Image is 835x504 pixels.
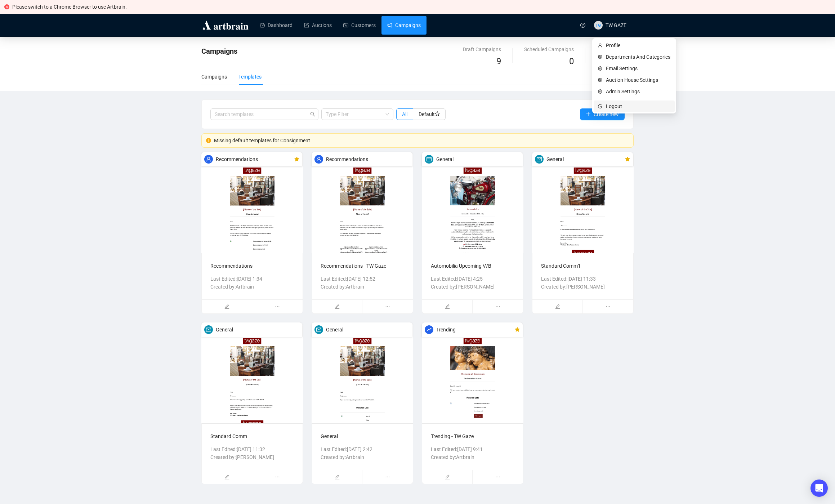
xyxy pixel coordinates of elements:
[586,111,591,116] span: plus
[224,474,229,480] span: edit
[541,283,625,291] p: Created by: [PERSON_NAME]
[316,157,321,162] span: user
[335,304,340,309] span: edit
[431,445,514,453] p: Last Edited: [DATE] 9:41
[625,157,630,162] span: star
[238,73,262,81] div: Templates
[210,445,294,453] p: Last Edited: [DATE] 11:32
[201,19,250,31] img: logo
[214,137,629,144] div: Missing default templates for Consignment
[321,453,404,461] p: Created by: Artbrain
[598,104,603,108] span: logout
[326,326,343,334] span: General
[321,262,404,270] p: Recommendations - TW Gaze
[201,322,303,423] img: 680f4b1196432252b2657a2a
[321,445,404,453] p: Last Edited: [DATE] 2:42
[224,304,229,309] span: edit
[473,300,523,313] span: ellipsis
[496,56,501,66] span: 9
[419,111,440,117] span: Default
[569,56,574,66] span: 0
[260,16,293,35] a: Dashboard
[436,155,454,163] span: General
[606,64,670,72] span: Email Settings
[4,4,9,9] span: close-circle
[606,53,670,61] span: Departments And Categories
[316,327,321,332] span: mail
[595,22,601,28] span: TG
[326,155,368,163] span: Recommendations
[12,3,831,11] div: Please switch to a Chrome Browser to use Artbrain.
[431,275,514,283] p: Last Edited: [DATE] 4:25
[201,73,227,81] div: Campaigns
[598,66,603,71] span: setting
[312,322,413,423] img: 6728ce1b82ea2cbc3cc56222
[445,304,450,309] span: edit
[210,432,294,440] p: Standard Comm
[427,327,432,332] span: rise
[546,155,564,163] span: General
[362,300,413,313] span: ellipsis
[606,22,626,28] span: TW GAZE
[201,152,303,253] img: 6846c66f8a9c2361f48e6009
[541,262,625,270] p: Standard Comm1
[811,480,828,497] div: Open Intercom Messenger
[210,283,294,291] p: Created by: Artbrain
[431,262,514,270] p: Automobilia Upcoming V/B
[252,470,303,484] span: ellipsis
[431,453,514,461] p: Created by: Artbrain
[294,157,299,162] span: star
[515,327,520,332] span: star
[598,43,603,48] span: user
[321,432,404,440] p: General
[422,152,523,253] img: 68396853cc175c5b25510e26
[335,474,340,480] span: edit
[402,111,407,117] span: All
[598,78,603,82] span: setting
[304,16,332,35] a: Auctions
[606,41,670,49] span: Profile
[606,88,670,95] span: Admin Settings
[598,55,603,59] span: setting
[362,470,413,484] span: ellipsis
[555,304,560,309] span: edit
[580,108,625,120] button: Create new
[583,300,633,313] span: ellipsis
[343,16,376,35] a: Customers
[321,283,404,291] p: Created by: Artbrain
[598,89,603,94] span: setting
[216,326,233,334] span: General
[321,275,404,283] p: Last Edited: [DATE] 12:52
[537,157,542,162] span: mail
[541,275,625,283] p: Last Edited: [DATE] 11:33
[206,157,211,162] span: user
[435,111,440,116] span: star
[445,474,450,480] span: edit
[252,300,303,313] span: ellipsis
[580,23,585,28] span: question-circle
[532,152,634,253] img: 680f4b5a4945ed0e83c1c9b0
[210,262,294,270] p: Recommendations
[201,47,237,55] span: Campaigns
[210,108,307,120] input: Search templates
[310,112,315,117] span: search
[210,275,294,283] p: Last Edited: [DATE] 1:34
[606,102,670,110] span: Logout
[431,432,514,440] p: Trending - TW Gaze
[206,138,211,143] span: exclamation-circle
[594,110,619,118] span: Create new
[206,327,211,332] span: mail
[436,326,456,334] span: Trending
[463,45,501,53] div: Draft Campaigns
[524,45,574,53] div: Scheduled Campaigns
[431,283,514,291] p: Created by: [PERSON_NAME]
[427,157,432,162] span: mail
[216,155,258,163] span: Recommendations
[422,322,523,423] img: 65254eb947db4e644dcbdbef
[387,16,421,35] a: Campaigns
[606,76,670,84] span: Auction House Settings
[210,453,294,461] p: Created by: [PERSON_NAME]
[312,152,413,253] img: 65254eb947db4e644dcbdbcd
[473,470,523,484] span: ellipsis
[576,14,590,36] a: question-circle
